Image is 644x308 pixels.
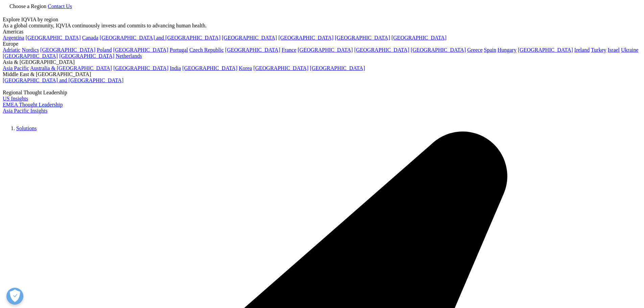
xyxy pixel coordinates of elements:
a: [GEOGRAPHIC_DATA] [222,35,277,41]
a: Argentina [3,35,24,41]
a: India [170,65,181,71]
a: Canada [82,35,98,41]
a: Ireland [574,47,590,53]
a: [GEOGRAPHIC_DATA] [3,53,58,59]
a: Adriatic [3,47,20,53]
a: [GEOGRAPHIC_DATA] [354,47,409,53]
a: Asia Pacific [3,65,29,71]
a: Netherlands [116,53,142,59]
div: Americas [3,29,641,35]
a: [GEOGRAPHIC_DATA] [40,47,95,53]
a: Turkey [591,47,606,53]
div: Regional Thought Leadership [3,90,641,96]
div: As a global community, IQVIA continuously invests and commits to advancing human health. [3,23,641,29]
a: Hungary [498,47,517,53]
button: Open Preferences [6,288,23,305]
a: [GEOGRAPHIC_DATA] [278,35,333,41]
a: [GEOGRAPHIC_DATA] [335,35,390,41]
a: Poland [97,47,112,53]
div: Asia & [GEOGRAPHIC_DATA] [3,59,641,65]
a: [GEOGRAPHIC_DATA] [253,65,308,71]
a: [GEOGRAPHIC_DATA] [113,65,168,71]
a: France [282,47,296,53]
a: Korea [239,65,252,71]
a: Ukraine [621,47,639,53]
a: Portugal [170,47,188,53]
span: Choose a Region [9,3,46,9]
div: Europe [3,41,641,47]
a: [GEOGRAPHIC_DATA] [411,47,466,53]
div: Middle East & [GEOGRAPHIC_DATA] [3,71,641,77]
a: Contact Us [48,3,72,9]
a: Israel [608,47,620,53]
a: [GEOGRAPHIC_DATA] and [GEOGRAPHIC_DATA] [100,35,220,41]
a: [GEOGRAPHIC_DATA] [298,47,353,53]
a: Czech Republic [189,47,224,53]
a: [GEOGRAPHIC_DATA] [391,35,447,41]
a: [GEOGRAPHIC_DATA] [310,65,365,71]
a: [GEOGRAPHIC_DATA] [182,65,237,71]
a: [GEOGRAPHIC_DATA] [225,47,280,53]
a: Australia & [GEOGRAPHIC_DATA] [30,65,112,71]
a: Greece [467,47,482,53]
div: Explore IQVIA by region [3,17,641,23]
a: Solutions [16,125,37,131]
a: US Insights [3,96,28,101]
a: [GEOGRAPHIC_DATA] [518,47,573,53]
a: [GEOGRAPHIC_DATA] [59,53,114,59]
a: EMEA Thought Leadership [3,102,63,108]
a: Asia Pacific Insights [3,108,47,114]
a: Nordics [22,47,39,53]
a: [GEOGRAPHIC_DATA] [26,35,81,41]
a: Spain [484,47,496,53]
a: [GEOGRAPHIC_DATA] [113,47,168,53]
a: [GEOGRAPHIC_DATA] and [GEOGRAPHIC_DATA] [3,77,123,83]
